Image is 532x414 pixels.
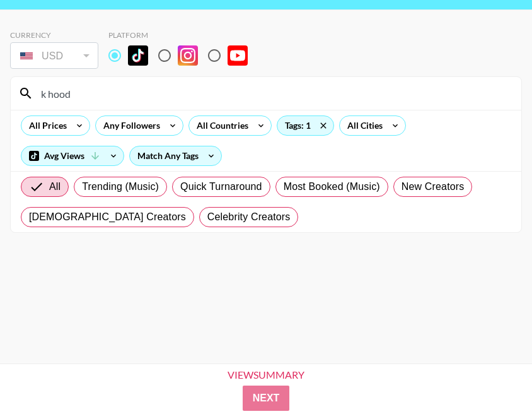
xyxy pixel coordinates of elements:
input: Search by User Name [33,83,514,103]
span: [DEMOGRAPHIC_DATA] Creators [29,210,186,225]
img: TikTok [128,45,148,66]
span: Quick Turnaround [180,179,262,194]
div: Any Followers [96,116,163,135]
div: Avg Views [21,146,124,165]
div: All Countries [189,116,251,135]
div: All Prices [21,116,69,135]
div: View Summary [217,369,315,381]
div: Match Any Tags [130,146,221,165]
div: Currency is locked to USD [10,40,98,71]
div: Tags: 1 [277,116,333,135]
span: New Creators [402,179,465,194]
div: All Cities [340,116,385,135]
div: Currency [10,30,98,40]
span: Trending (Music) [82,179,159,194]
span: Celebrity Creators [207,210,291,225]
span: All [49,179,61,194]
div: USD [13,45,96,67]
div: Platform [108,30,258,40]
span: Most Booked (Music) [284,179,380,194]
iframe: Drift Widget Chat Controller [469,351,517,399]
img: YouTube [228,45,248,66]
img: Instagram [178,45,198,66]
button: Next [243,386,290,411]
